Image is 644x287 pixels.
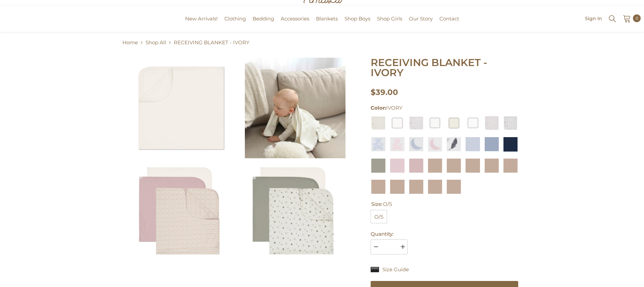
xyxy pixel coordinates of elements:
a: LIGHT BLUE [465,136,480,152]
span: Blankets [316,15,338,22]
img: RECEIVING BLANKET - STEM BLOSSOMS [484,115,499,131]
span: RECEIVING BLANKET - IVORY [174,39,250,47]
span: 0 [636,15,638,22]
span: Bedding [253,15,274,22]
img: RECEIVING BLANKET - TEDDY BEAR BLUE Swatch [371,136,386,152]
img: RECEIVING BLANKET - SLATE BLUE Swatch [484,136,499,152]
img: RECEIVING BLANKET - OATMEAL Swatch [465,158,480,173]
a: SAILBOATS [465,115,480,131]
div: IVORY [371,104,518,112]
img: RECEIVING BLANKET - ANTIQUE BEAR [371,115,386,131]
a: Blankets [313,15,341,32]
img: RECEIVING BLANKET - HEART BALLOON [446,115,462,131]
span: RECEIVING BLANKET - IVORY [371,56,487,79]
a: New Arrivals! [182,15,221,32]
span: Shop Girls [377,15,402,22]
span: $39.00 [371,88,398,97]
img: RECEIVING BLANKET - LIGHT BLUE Swatch [465,136,480,152]
img: RECEIVING BLANKET - MOON AND STARS PINK Swatch [427,136,443,152]
a: WOOD TOYS [503,115,518,131]
a: Contact [436,15,463,32]
strong: Color: [371,105,386,111]
span: Our Story [409,15,433,22]
img: RECEIVING BLANKET - TEDDY BEAR PINK Swatch [389,136,405,152]
a: OATMEAL [503,158,518,173]
a: TEDDY BEAR BLUE [371,136,386,152]
img: RECEIVING BLANKET - SAGE GREEN Swatch [371,158,386,173]
a: Size Guide [371,266,409,274]
span: Sign In [585,16,602,21]
a: FEATHERS [446,136,462,152]
legend: Size: [371,200,393,208]
img: RECEIVING BLANKET - DUSTY PINK Swatch [409,158,424,173]
a: BALLERINA [389,115,405,131]
img: RECEIVING BLANKET - BUTTERFLY FLORAL [409,115,424,131]
label: Quantity: [371,230,518,238]
a: Sign In [585,16,602,21]
img: RECEIVING BLANKET - OATMEAL Swatch [446,158,462,173]
a: OATMEAL [446,158,462,173]
a: STEM BLOSSOMS [484,115,499,131]
a: Our Story [406,15,436,32]
a: Shop Girls [374,15,406,32]
a: Clothing [221,15,249,32]
a: Shop Boys [341,15,374,32]
span: Contact [439,15,459,22]
a: OATMEAL [484,158,499,173]
img: RECEIVING BLANKET - BALLERINA [389,115,405,131]
a: OATMEAL [465,158,480,173]
img: RECEIVING BLANKET - IVORY [244,162,345,262]
a: CAROUSEL [427,115,443,131]
span: New Arrivals! [185,15,218,22]
span: Shop Boys [344,15,370,22]
a: OATMEAL [446,179,462,194]
img: RECEIVING BLANKET - MOON AND STARS BLUE Swatch [409,136,424,152]
a: Accessories [277,15,313,32]
img: RECEIVING BLANKET - OATMEAL Swatch [409,179,424,194]
img: RECEIVING BLANKET - NAVY Swatch [503,136,518,152]
a: OATMEAL [427,158,443,173]
a: DUSTY PINK [409,158,424,173]
span: O/S [371,210,387,223]
a: OATMEAL [371,179,386,194]
a: LIGHT PINK [389,158,405,173]
a: Home [122,39,138,47]
img: RECEIVING BLANKET - IVORY [131,162,231,262]
a: BUTTERFLY FLORAL [409,115,424,131]
img: RECEIVING BLANKET - OATMEAL Swatch [446,179,462,194]
a: OATMEAL [409,179,424,194]
a: MOON AND STARS PINK [427,136,443,152]
a: HEART BALLOON [446,115,462,131]
img: RECEIVING BLANKET - CAROUSEL [427,115,443,131]
img: RECEIVING BLANKET - OATMEAL Swatch [427,179,443,194]
summary: Search [608,14,617,23]
img: RECEIVING BLANKET - OATMEAL Swatch [371,179,386,194]
img: RECEIVING BLANKET - OATMEAL Swatch [427,158,443,173]
a: SLATE BLUE [484,136,499,152]
img: RECEIVING BLANKET - FEATHERS Swatch [446,136,462,152]
a: TEDDY BEAR PINK [389,136,405,152]
a: ANTIQUE BEAR [371,115,386,131]
nav: breadcrumbs [122,35,515,50]
img: RECEIVING BLANKET - IVORY IVORY O/S [131,58,231,158]
a: SAGE GREEN [371,158,386,173]
a: MOON AND STARS BLUE [409,136,424,152]
a: NAVY [503,136,518,152]
a: OATMEAL [427,179,443,194]
span: Clothing [224,15,246,22]
img: RECEIVING BLANKET - OATMEAL Swatch [389,179,405,194]
a: Shop All [146,39,166,47]
img: RECEIVING BLANKET - OATMEAL Swatch [503,158,518,173]
span: O/S [383,201,392,207]
a: OATMEAL [389,179,405,194]
a: Bedding [249,15,277,32]
img: RECEIVING BLANKET - WOOD TOYS [503,115,518,131]
a: Pimalu [3,16,24,21]
img: RECEIVING BLANKET - LIGHT PINK Swatch [389,158,405,173]
img: RECEIVING BLANKET - IVORY [245,58,345,158]
img: RECEIVING BLANKET - OATMEAL Swatch [484,158,499,173]
span: Accessories [281,15,309,22]
span: Size Guide [382,266,409,274]
img: RECEIVING BLANKET - SAILBOATS [465,115,480,131]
